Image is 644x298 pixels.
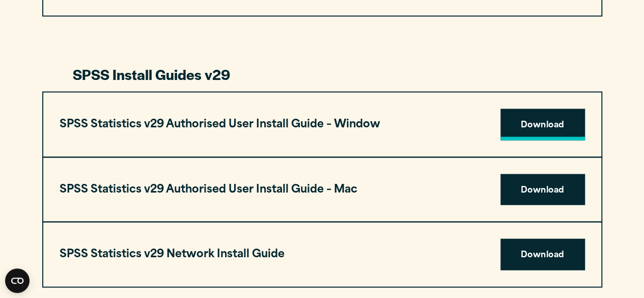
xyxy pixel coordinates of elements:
[60,180,357,200] h3: SPSS Statistics v29 Authorised User Install Guide – Mac
[60,245,285,264] h3: SPSS Statistics v29 Network Install Guide
[500,174,585,206] a: Download
[500,239,585,270] a: Download
[60,115,380,134] h3: SPSS Statistics v29 Authorised User Install Guide – Window
[5,268,30,293] button: Open CMP widget
[500,109,585,141] a: Download
[73,65,572,84] h3: SPSS Install Guides v29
